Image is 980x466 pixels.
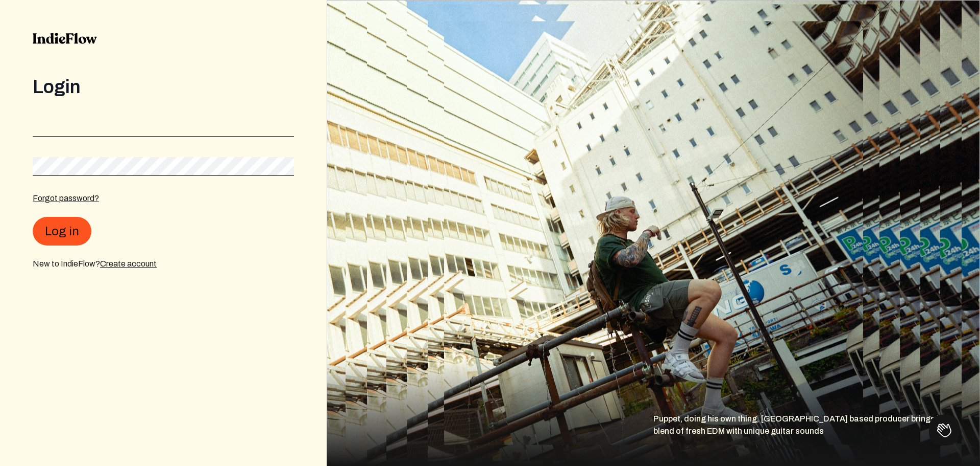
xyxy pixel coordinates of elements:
[33,217,91,246] button: Log in
[100,259,157,268] a: Create account
[33,33,97,44] img: indieflow-logo-black.svg
[33,194,99,203] a: Forgot password?
[33,77,294,97] div: Login
[33,258,294,270] div: New to IndieFlow?
[653,413,980,466] div: Puppet, doing his own thing, [GEOGRAPHIC_DATA] based producer brings in a blend of fresh EDM with...
[929,415,960,446] iframe: To enrich screen reader interactions, please activate Accessibility in Grammarly extension settings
